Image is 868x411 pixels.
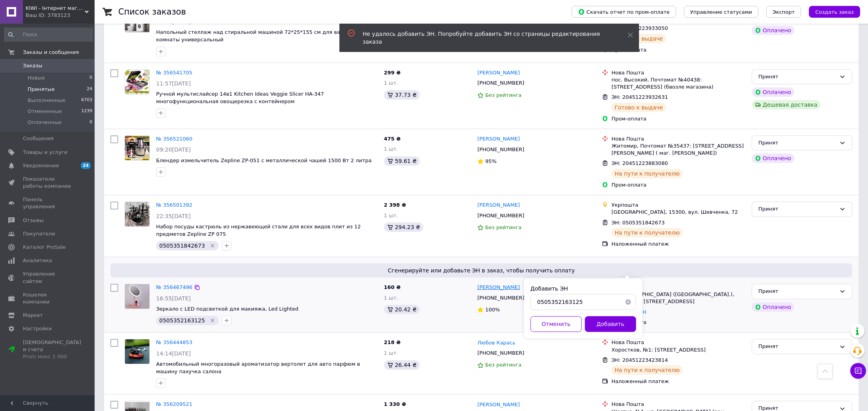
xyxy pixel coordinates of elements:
[611,46,745,54] div: Пром-оплата
[23,230,55,237] span: Покупатели
[384,146,398,152] span: 1 шт.
[477,401,520,409] a: [PERSON_NAME]
[752,154,794,163] div: Оплачено
[384,80,398,86] span: 1 шт.
[23,312,43,319] span: Маркет
[620,294,636,310] button: Очистить
[384,305,420,314] div: 20.42 ₴
[801,9,860,15] a: Создать заказ
[477,135,520,143] a: [PERSON_NAME]
[156,29,353,43] a: Напольный стеллаж над стиральной машиной 72*25*155 см для ванной комнаты универсальный
[26,5,85,12] span: KIWI - Інтернет магазин
[690,9,752,15] span: Управление статусами
[752,302,794,312] div: Оплачено
[118,7,186,17] h1: Список заказов
[485,224,522,230] span: Без рейтинга
[758,205,836,213] div: Принят
[773,9,795,15] span: Экспорт
[28,97,65,104] span: Выполненные
[578,8,670,15] span: Скачать отчет по пром-оплате
[477,339,516,347] a: Любов Карась
[156,295,191,302] span: 16:55[DATE]
[28,108,62,115] span: Отмененные
[485,158,497,164] span: 95%
[611,401,745,408] div: Нова Пошта
[156,146,191,153] span: 09:20[DATE]
[23,270,73,285] span: Управление сайтом
[611,346,745,354] div: Хоростков, №1: [STREET_ADDRESS]
[758,73,836,81] div: Принят
[125,284,149,309] img: Фото товару
[125,339,149,364] img: Фото товару
[531,285,568,292] label: Добавить ЭН
[209,243,216,249] svg: Удалить метку
[26,12,95,19] div: Ваш ID: 3783123
[156,361,360,374] a: Автомобильный многоразовый ароматизатор вертолет для авто парфюм в машину пахучка салона
[809,6,860,18] button: Создать заказ
[384,202,406,208] span: 2 398 ₴
[156,157,372,163] a: Блендер измельчитель Zepline ZP-051 с металлической чашей 1500 Вт 2 литра
[156,401,192,407] a: № 356209521
[611,209,745,216] div: [GEOGRAPHIC_DATA], 15300, вул. Шевченка, 72
[81,108,92,115] span: 1239
[125,70,149,94] img: Фото товару
[23,325,52,332] span: Настройки
[156,284,192,290] a: № 356467496
[611,169,683,178] div: На пути к получателю
[485,307,500,313] span: 100%
[23,339,81,361] span: [DEMOGRAPHIC_DATA] и счета
[89,119,92,126] span: 0
[572,6,676,18] button: Скачать отчет по пром-оплате
[384,295,398,301] span: 1 шт.
[611,25,668,31] span: ЭН: 20451223933050
[23,257,52,264] span: Аналитика
[485,362,522,368] span: Без рейтинга
[156,80,191,87] span: 11:57[DATE]
[125,284,150,309] a: Фото товару
[611,69,745,76] div: Нова Пошта
[156,202,192,208] a: № 356501392
[23,135,54,142] span: Сообщения
[156,136,192,142] a: № 356521060
[611,94,668,100] span: ЭН: 20451223932631
[477,284,520,291] a: [PERSON_NAME]
[476,144,526,155] div: [PHONE_NUMBER]
[125,339,150,364] a: Фото товару
[114,267,849,274] span: Сгенерируйте или добавьте ЭН в заказ, чтобы получить оплату
[384,222,423,232] div: 294.23 ₴
[611,220,665,226] span: ЭН: 0505351842673
[156,306,298,312] a: Зеркало с LED подсветкой для макияжа, Led Lighted
[384,90,420,100] div: 37.73 ₴
[89,74,92,81] span: 0
[384,360,420,370] div: 26.44 ₴
[752,100,821,109] div: Дешевая доставка
[384,350,398,356] span: 1 шт.
[758,139,836,147] div: Принят
[156,91,324,104] a: Ручной мультислайсер 14в1 Kitchen Ideas Veggie Slicer HA-347 многофункциональная овощерезка с кон...
[758,287,836,296] div: Принят
[611,291,745,305] div: с. [GEOGRAPHIC_DATA] ([GEOGRAPHIC_DATA].), 07430, вул. [STREET_ADDRESS]
[815,9,854,15] span: Создать заказ
[28,119,61,126] span: Оплаченные
[23,217,44,224] span: Отзывы
[611,378,745,385] div: Наложенный платеж
[485,92,522,98] span: Без рейтинга
[156,224,361,237] span: Набор посуды кастрюль из нержавеющей стали для всех видов плит из 12 предметов Zepline ZP 075
[4,28,93,42] input: Поиск
[477,69,520,77] a: [PERSON_NAME]
[611,115,745,122] div: Пром-оплата
[611,160,668,166] span: ЭН: 20451223883080
[585,316,636,332] button: Добавить
[611,181,745,189] div: Пром-оплата
[156,70,192,76] a: № 356541705
[766,6,801,18] button: Экспорт
[156,350,191,357] span: 14:14[DATE]
[611,365,683,375] div: На пути к получателю
[752,26,794,35] div: Оплачено
[611,284,745,291] div: Укрпошта
[125,69,150,94] a: Фото товару
[363,30,608,46] div: Не удалось добавить ЭН. Попробуйте добавить ЭН со страницы редактирования заказа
